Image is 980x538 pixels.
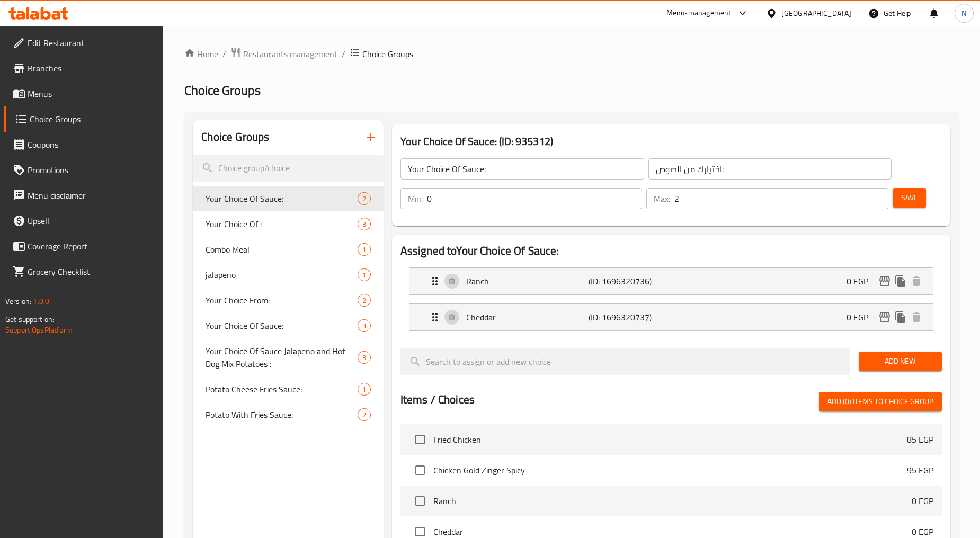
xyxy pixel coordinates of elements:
span: Coverage Report [28,240,155,253]
span: Select choice [409,428,431,451]
div: Choices [358,351,371,364]
h2: Assigned to Your Choice Of Sauce: [400,243,942,259]
span: Save [901,191,918,204]
div: Your Choice Of :3 [193,211,383,237]
span: Chicken Gold Zinger Spicy [433,464,907,477]
button: duplicate [893,273,908,289]
a: Coupons [4,132,164,157]
a: Restaurants management [230,47,337,61]
p: 85 EGP [907,433,933,446]
span: Choice Groups [184,78,261,102]
input: search [193,155,383,182]
a: Menu disclaimer [4,183,164,208]
span: Your Choice Of : [206,218,357,230]
li: / [222,48,226,60]
div: Choices [358,294,371,307]
span: Edit Restaurant [28,37,155,49]
button: Add New [859,352,942,371]
div: Your Choice Of Sauce Jalapeno and Hot Dog Mix Potatoes :3 [193,338,383,376]
div: Potato With Fries Sauce:2 [193,402,383,427]
button: duplicate [893,309,908,325]
button: edit [877,273,893,289]
span: Promotions [28,164,155,176]
span: 3 [358,321,370,331]
a: Edit Restaurant [4,30,164,56]
span: Select choice [409,490,431,512]
a: Choice Groups [4,106,164,132]
span: Add New [867,355,933,368]
span: Grocery Checklist [28,265,155,278]
span: Potato Cheese Fries Sauce: [206,383,357,396]
span: 2 [358,410,370,420]
div: jalapeno1 [193,262,383,288]
p: 0 EGP [847,275,877,288]
span: 2 [358,194,370,204]
p: Ranch [466,275,589,288]
span: jalapeno [206,268,357,281]
p: 0 EGP [847,311,877,324]
span: 2 [358,295,370,306]
nav: breadcrumb [184,47,959,61]
span: Your Choice Of Sauce Jalapeno and Hot Dog Mix Potatoes : [206,345,357,370]
li: Expand [400,263,942,299]
p: (ID: 1696320737) [589,311,670,324]
span: Add (0) items to choice group [827,395,933,408]
span: N [961,7,966,19]
span: Fried Chicken [433,433,907,446]
span: Combo Meal [206,243,357,256]
p: Cheddar [466,311,589,324]
p: (ID: 1696320736) [589,275,670,288]
button: edit [877,309,893,325]
div: Your Choice Of Sauce:3 [193,313,383,338]
div: Combo Meal1 [193,237,383,262]
div: Menu-management [666,7,732,20]
span: 3 [358,219,370,229]
div: Choices [358,268,371,281]
span: Your Choice Of Sauce: [206,319,357,332]
div: Choices [358,319,371,332]
span: Upsell [28,214,155,227]
button: Add (0) items to choice group [819,392,942,411]
a: Upsell [4,208,164,234]
input: search [400,348,850,375]
div: Potato Cheese Fries Sauce:1 [193,376,383,402]
div: Choices [358,383,371,396]
li: Expand [400,299,942,335]
span: Menus [28,87,155,100]
div: Expand [409,304,933,330]
span: Get support on: [5,312,54,326]
div: Expand [409,268,933,294]
div: Choices [358,408,371,421]
div: Choices [358,218,371,230]
p: Min: [408,192,423,205]
a: Support.OpsPlatform [5,323,73,337]
span: Choice Groups [30,113,155,125]
div: Choices [358,243,371,256]
span: Cheddar [433,525,912,538]
div: Your Choice Of Sauce:2 [193,186,383,211]
span: Ranch [433,495,912,507]
p: 0 EGP [912,495,933,507]
span: 1 [358,270,370,280]
p: Max: [654,192,670,205]
div: Choices [358,192,371,205]
li: / [342,48,345,60]
span: 1 [358,245,370,255]
p: 0 EGP [912,525,933,538]
span: 3 [358,353,370,363]
button: Save [893,188,926,208]
span: Choice Groups [362,48,413,60]
span: Your Choice From: [206,294,357,307]
a: Menus [4,81,164,106]
div: Your Choice From:2 [193,288,383,313]
a: Home [184,48,218,60]
h3: Your Choice Of Sauce: (ID: 935312) [400,133,942,150]
a: Grocery Checklist [4,259,164,284]
div: [GEOGRAPHIC_DATA] [781,7,851,19]
span: Your Choice Of Sauce: [206,192,357,205]
span: 1 [358,384,370,394]
a: Branches [4,56,164,81]
span: Version: [5,294,31,308]
span: Select choice [409,459,431,481]
button: delete [908,273,924,289]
